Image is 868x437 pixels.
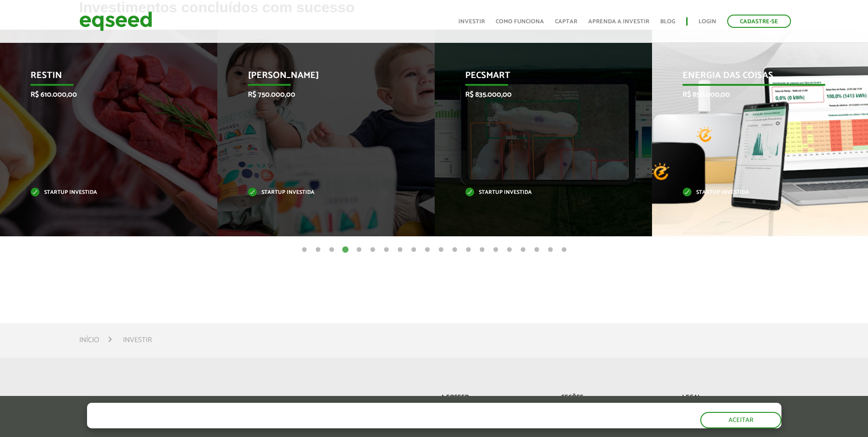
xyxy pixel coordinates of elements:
[465,190,608,195] p: Startup investida
[465,70,608,86] p: Pecsmart
[248,70,390,86] p: [PERSON_NAME]
[31,70,173,86] p: Restin
[491,245,500,255] button: 15 of 20
[588,19,649,25] a: Aprenda a investir
[441,394,548,402] p: A EqSeed
[409,245,418,255] button: 9 of 20
[546,245,555,255] button: 19 of 20
[727,15,791,28] a: Cadastre-se
[458,19,485,25] a: Investir
[79,394,153,419] img: EqSeed Logo
[79,337,99,344] a: Início
[327,245,336,255] button: 3 of 20
[505,245,514,255] button: 16 of 20
[437,245,446,255] button: 11 of 20
[660,19,675,25] a: Blog
[123,334,152,346] li: Investir
[248,90,390,99] p: R$ 750.000,00
[423,245,432,255] button: 10 of 20
[248,190,390,195] p: Startup investida
[87,403,417,417] h5: O site da EqSeed utiliza cookies para melhorar sua navegação.
[341,245,350,255] button: 4 of 20
[683,90,825,99] p: R$ 850.000,00
[478,245,487,255] button: 14 of 20
[300,245,309,255] button: 1 of 20
[31,190,173,195] p: Startup investida
[560,245,569,255] button: 20 of 20
[464,245,473,255] button: 13 of 20
[519,245,528,255] button: 17 of 20
[561,394,668,402] p: Seções
[450,245,459,255] button: 12 of 20
[682,394,789,402] p: Legal
[683,70,825,86] p: Energia das Coisas
[496,19,544,25] a: Como funciona
[465,90,608,99] p: R$ 835.000,00
[79,9,152,33] img: EqSeed
[313,245,323,255] button: 2 of 20
[699,19,716,25] a: Login
[395,245,405,255] button: 8 of 20
[683,190,825,195] p: Startup investida
[207,420,313,428] a: política de privacidade e de cookies
[532,245,541,255] button: 18 of 20
[354,245,364,255] button: 5 of 20
[700,412,781,428] button: Aceitar
[382,245,391,255] button: 7 of 20
[555,19,577,25] a: Captar
[31,90,173,99] p: R$ 610.000,00
[368,245,377,255] button: 6 of 20
[87,419,417,428] p: Ao clicar em "aceitar", você aceita nossa .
